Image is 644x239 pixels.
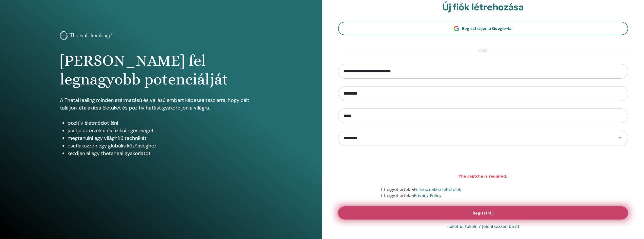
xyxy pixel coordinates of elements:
[473,210,493,216] span: Regisztrálj
[387,187,461,193] label: egyet értek a
[414,187,461,192] a: Felhasználási feltételek
[447,224,520,230] a: Fiókot birtokolni? Jelentkezzen be itt
[68,127,262,134] li: javítja az érzelmi és fizikai egészséget
[445,153,522,173] iframe: reCAPTCHA
[68,134,262,142] li: megtanulni egy világhírű technikát
[68,149,262,157] li: kezdjen el egy thetaheal gyakorlatot
[338,206,628,220] button: Regisztrálj
[60,96,262,112] p: A ThetaHealing minden származású és vallású embert képessé tesz arra, hogy célt találjon, átalakí...
[462,26,512,31] span: Regisztráljon a Google-lal
[459,174,507,179] strong: The captcha is required.
[387,193,441,199] label: egyet értek a
[338,22,628,35] a: Regisztráljon a Google-lal
[60,51,262,89] h1: [PERSON_NAME] fel legnagyobb potenciálját
[68,142,262,149] li: csatlakozzon egy globális közösséghez
[338,2,628,13] h2: Új fiók létrehozása
[475,47,490,53] span: vagy
[414,193,442,198] a: Privacy Policy
[68,119,262,127] li: pozitív életmódot élni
